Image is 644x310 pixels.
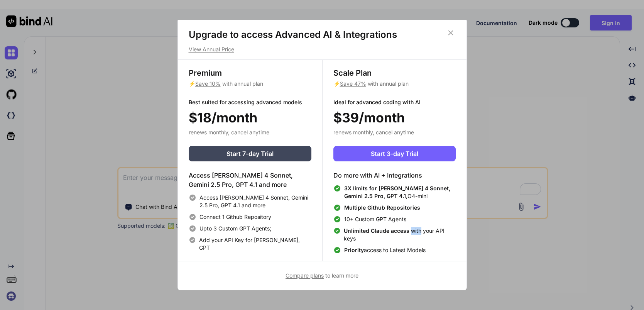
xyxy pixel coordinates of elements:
[344,227,411,234] span: Unlimited Claude access
[189,68,311,78] h3: Premium
[333,129,414,136] span: renews monthly, cancel anytime
[333,68,456,78] h3: Scale Plan
[189,29,456,41] h1: Upgrade to access Advanced AI & Integrations
[344,185,456,200] span: O4-mini
[189,108,257,127] span: $18/month
[344,204,420,211] span: Multiple Github Repositories
[333,108,405,127] span: $39/month
[333,98,456,106] p: Ideal for advanced coding with AI
[340,80,366,87] span: Save 47%
[333,171,456,180] h4: Do more with AI + Integrations
[333,80,456,88] p: ⚡ with annual plan
[199,236,311,252] span: Add your API Key for [PERSON_NAME], GPT
[344,227,455,242] span: with your API keys
[199,213,271,221] span: Connect 1 Github Repository
[344,246,426,254] span: access to Latest Models
[344,247,364,253] span: Priority
[344,215,406,223] span: 10+ Custom GPT Agents
[189,80,311,88] p: ⚡ with annual plan
[333,146,456,161] button: Start 3-day Trial
[286,272,324,279] span: Compare plans
[189,129,269,136] span: renews monthly, cancel anytime
[189,171,311,189] h4: Access [PERSON_NAME] 4 Sonnet, Gemini 2.5 Pro, GPT 4.1 and more
[189,146,311,161] button: Start 7-day Trial
[199,225,271,232] span: Upto 3 Custom GPT Agents;
[195,80,221,87] span: Save 10%
[226,149,274,158] span: Start 7-day Trial
[286,272,358,279] span: to learn more
[344,185,450,199] span: 3X limits for [PERSON_NAME] 4 Sonnet, Gemini 2.5 Pro, GPT 4.1,
[371,149,418,158] span: Start 3-day Trial
[199,194,311,209] span: Access [PERSON_NAME] 4 Sonnet, Gemini 2.5 Pro, GPT 4.1 and more
[189,46,456,53] p: View Annual Price
[189,98,311,106] p: Best suited for accessing advanced models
